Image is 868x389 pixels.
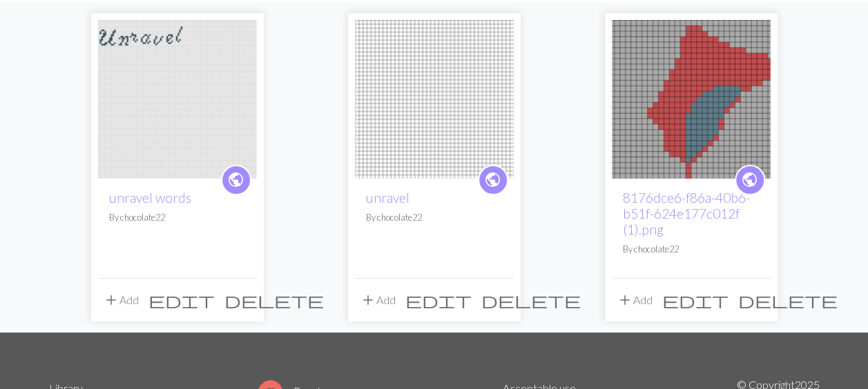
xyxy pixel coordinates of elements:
[741,166,758,194] i: public
[109,211,246,224] p: By chocolate22
[360,290,376,310] span: add
[401,287,476,313] button: Edit
[148,290,215,310] span: edit
[623,243,760,256] p: By chocolate22
[476,287,586,313] button: Delete
[355,287,401,313] button: Add
[612,91,771,104] a: 8176dce6-f86a-40b6-b51f-624e177c012f (1).png
[220,287,329,313] button: Delete
[481,290,581,310] span: delete
[657,287,733,313] button: Edit
[227,169,244,190] span: public
[612,287,657,313] button: Add
[355,20,514,179] img: unravel
[224,290,324,310] span: delete
[227,166,244,194] i: public
[733,287,842,313] button: Delete
[617,290,633,310] span: add
[741,169,758,190] span: public
[405,290,472,310] span: edit
[98,20,257,179] img: unravel words
[355,91,514,104] a: unravel
[735,165,765,195] a: public
[484,166,501,194] i: public
[662,290,729,310] span: edit
[366,190,409,206] a: unravel
[738,290,838,310] span: delete
[144,287,220,313] button: Edit
[109,190,191,206] a: unravel words
[484,169,501,190] span: public
[221,165,251,195] a: public
[103,290,119,310] span: add
[98,287,144,313] button: Add
[148,292,215,308] i: Edit
[662,292,729,308] i: Edit
[612,20,771,179] img: 8176dce6-f86a-40b6-b51f-624e177c012f (1).png
[98,91,257,104] a: unravel words
[623,190,750,237] a: 8176dce6-f86a-40b6-b51f-624e177c012f (1).png
[405,292,472,308] i: Edit
[366,211,503,224] p: By chocolate22
[478,165,508,195] a: public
